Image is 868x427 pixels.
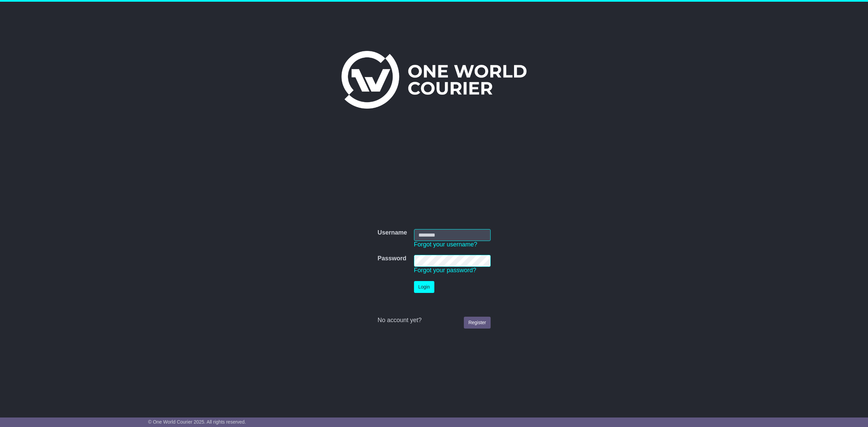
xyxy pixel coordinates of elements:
[414,281,434,293] button: Login
[414,241,477,248] a: Forgot your username?
[341,51,527,109] img: One World
[377,255,406,262] label: Password
[464,317,490,329] a: Register
[377,317,490,324] div: No account yet?
[148,419,246,425] span: © One World Courier 2025. All rights reserved.
[414,267,476,274] a: Forgot your password?
[377,229,407,237] label: Username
